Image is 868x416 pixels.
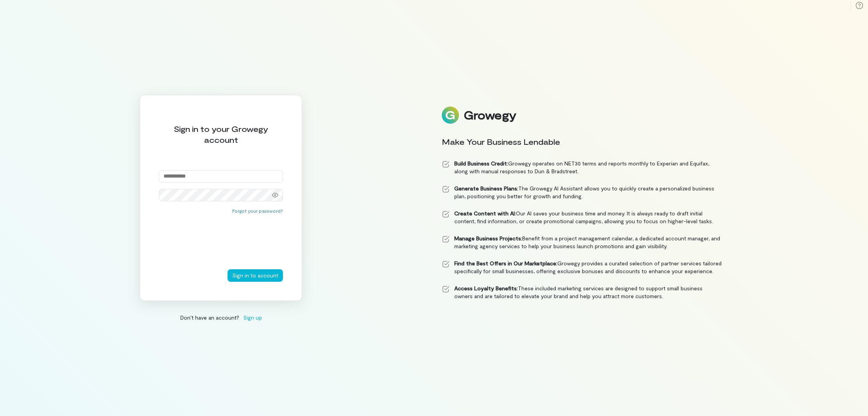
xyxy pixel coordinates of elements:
li: Our AI saves your business time and money. It is always ready to draft initial content, find info... [442,210,722,225]
strong: Access Loyalty Benefits: [454,285,518,292]
strong: Find the Best Offers in Our Marketplace: [454,260,557,267]
strong: Create Content with AI: [454,210,516,217]
li: Growegy operates on NET30 terms and reports monthly to Experian and Equifax, along with manual re... [442,160,722,175]
div: Growegy [464,108,516,122]
div: Make Your Business Lendable [442,136,722,147]
strong: Generate Business Plans: [454,185,518,192]
li: Benefit from a project management calendar, a dedicated account manager, and marketing agency ser... [442,235,722,250]
button: Forgot your password? [232,208,283,214]
li: These included marketing services are designed to support small business owners and are tailored ... [442,284,722,300]
span: Sign up [243,313,262,322]
li: The Growegy AI Assistant allows you to quickly create a personalized business plan, positioning y... [442,185,722,200]
li: Growegy provides a curated selection of partner services tailored specifically for small business... [442,260,722,275]
div: Don’t have an account? [140,313,302,322]
strong: Build Business Credit: [454,160,508,167]
button: Sign in to account [228,269,283,282]
div: Sign in to your Growegy account [159,123,283,145]
img: Logo [442,107,459,124]
strong: Manage Business Projects: [454,235,522,242]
